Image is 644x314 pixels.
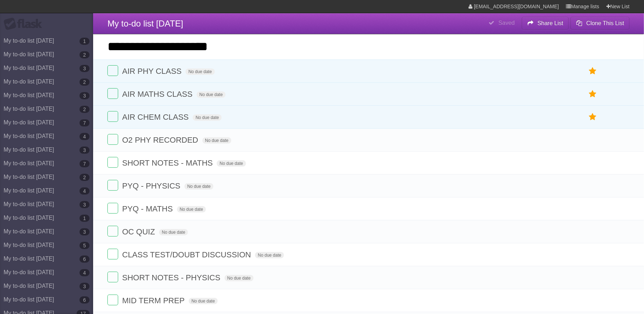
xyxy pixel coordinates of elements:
[189,298,218,304] span: No due date
[80,133,90,140] b: 4
[107,272,118,282] label: Done
[80,51,90,58] b: 2
[80,78,90,86] b: 2
[107,65,118,76] label: Done
[107,88,118,99] label: Done
[193,114,222,121] span: No due date
[586,20,624,26] b: Clone This List
[571,17,630,30] button: Clone This List
[107,203,118,214] label: Done
[107,111,118,122] label: Done
[80,201,90,208] b: 3
[122,67,183,76] span: AIR PHY CLASS
[159,229,188,235] span: No due date
[217,160,246,167] span: No due date
[122,296,186,305] span: MID TERM PREP
[80,283,90,290] b: 3
[122,135,200,144] span: O2 PHY RECORDED
[202,137,231,144] span: No due date
[107,295,118,305] label: Done
[80,174,90,181] b: 2
[80,228,90,235] b: 3
[80,187,90,195] b: 4
[538,20,563,26] b: Share List
[107,226,118,237] label: Done
[225,275,254,281] span: No due date
[522,17,569,30] button: Share List
[80,160,90,167] b: 7
[107,157,118,168] label: Done
[186,68,215,75] span: No due date
[4,18,47,30] div: Flask
[80,296,90,304] b: 6
[255,252,284,258] span: No due date
[107,180,118,191] label: Done
[122,227,157,236] span: OC QUIZ
[586,65,600,77] label: Star task
[80,119,90,127] b: 7
[80,215,90,222] b: 1
[80,256,90,263] b: 6
[80,147,90,154] b: 3
[122,250,253,259] span: CLASS TEST/DOUBT DISCUSSION
[107,19,183,28] span: My to-do list [DATE]
[80,92,90,99] b: 3
[80,65,90,72] b: 3
[107,249,118,260] label: Done
[107,134,118,145] label: Done
[122,90,194,99] span: AIR MATHS CLASS
[184,183,213,190] span: No due date
[80,38,90,45] b: 1
[122,113,191,122] span: AIR CHEM CLASS
[80,269,90,276] b: 4
[586,88,600,100] label: Star task
[197,91,226,98] span: No due date
[122,158,215,167] span: SHORT NOTES - MATHS
[122,181,182,190] span: PYQ - PHYSICS
[499,20,515,26] b: Saved
[80,106,90,113] b: 2
[122,204,174,213] span: PYQ - MATHS
[586,111,600,123] label: Star task
[80,242,90,249] b: 5
[122,273,222,282] span: SHORT NOTES - PHYSICS
[177,206,206,213] span: No due date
